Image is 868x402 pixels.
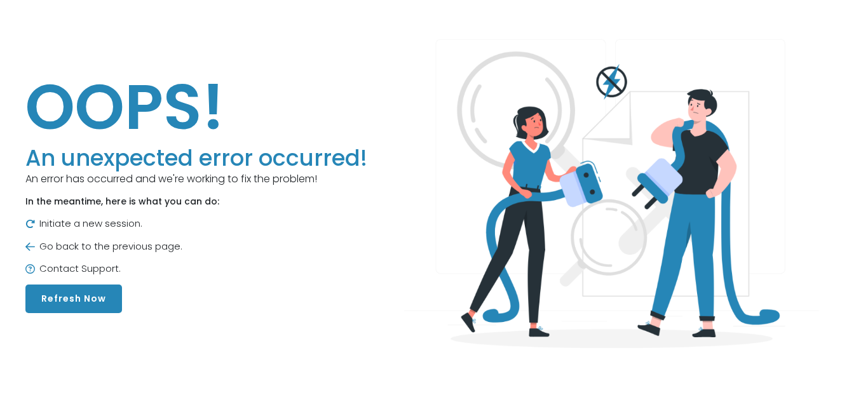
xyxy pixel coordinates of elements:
h3: An unexpected error occurred! [25,145,367,171]
h1: OOPS! [25,69,367,145]
p: An error has occurred and we're working to fix the problem! [25,171,367,187]
p: In the meantime, here is what you can do: [25,195,367,208]
button: Refresh Now [25,285,122,313]
p: Contact Support. [25,262,367,276]
p: Initiate a new session. [25,217,367,231]
p: Go back to the previous page. [25,239,367,254]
